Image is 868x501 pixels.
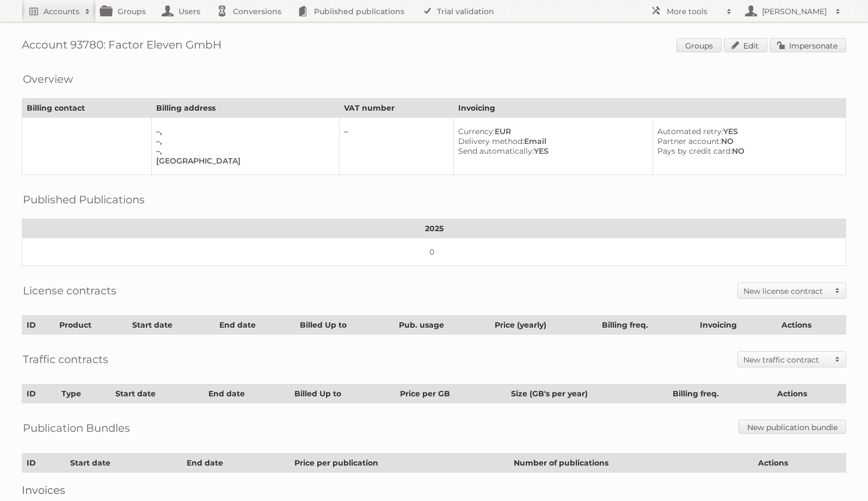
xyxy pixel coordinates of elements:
[759,6,830,17] h2: [PERSON_NAME]
[22,384,57,403] th: ID
[22,238,846,266] td: 0
[598,316,695,335] th: Billing freq.
[23,191,145,208] h2: Published Publications
[657,136,837,146] div: NO
[156,126,330,136] div: –,
[769,38,846,52] a: Impersonate
[22,219,846,238] th: 2025
[657,146,837,156] div: NO
[151,99,339,118] th: Billing address
[458,146,534,156] span: Send automatically:
[754,454,846,473] th: Actions
[724,38,767,52] a: Edit
[290,454,509,473] th: Price per publication
[339,118,454,175] td: –
[395,384,507,403] th: Price per GB
[695,316,777,335] th: Invoicing
[22,316,55,335] th: ID
[667,6,721,17] h2: More tools
[657,126,723,136] span: Automated retry:
[657,126,837,136] div: YES
[23,351,108,367] h2: Traffic contracts
[458,136,644,146] div: Email
[127,316,214,335] th: Start date
[22,38,846,55] h1: Account 93780: Factor Eleven GmbH
[676,38,722,52] a: Groups
[668,384,773,403] th: Billing freq.
[394,316,490,335] th: Pub. usage
[22,99,152,118] th: Billing contact
[829,352,846,367] span: Toggle
[23,71,73,87] h2: Overview
[458,146,644,156] div: YES
[339,99,454,118] th: VAT number
[743,286,829,297] h2: New license contract
[454,99,846,118] th: Invoicing
[44,6,79,17] h2: Accounts
[458,126,495,136] span: Currency:
[458,126,644,136] div: EUR
[738,283,846,298] a: New license contract
[296,316,395,335] th: Billed Up to
[156,136,330,146] div: –,
[54,316,127,335] th: Product
[22,484,846,497] h2: Invoices
[215,316,296,335] th: End date
[777,316,846,335] th: Actions
[290,384,395,403] th: Billed Up to
[22,454,66,473] th: ID
[657,136,721,146] span: Partner account:
[507,384,668,403] th: Size (GB's per year)
[111,384,204,403] th: Start date
[772,384,846,403] th: Actions
[156,156,330,166] div: [GEOGRAPHIC_DATA]
[23,420,130,436] h2: Publication Bundles
[490,316,598,335] th: Price (yearly)
[204,384,290,403] th: End date
[743,354,829,365] h2: New traffic contract
[57,384,111,403] th: Type
[657,146,732,156] span: Pays by credit card:
[156,146,330,156] div: –,
[23,282,116,299] h2: License contracts
[738,420,846,434] a: New publication bundle
[829,283,846,298] span: Toggle
[738,352,846,367] a: New traffic contract
[66,454,182,473] th: Start date
[458,136,524,146] span: Delivery method:
[182,454,290,473] th: End date
[509,454,754,473] th: Number of publications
